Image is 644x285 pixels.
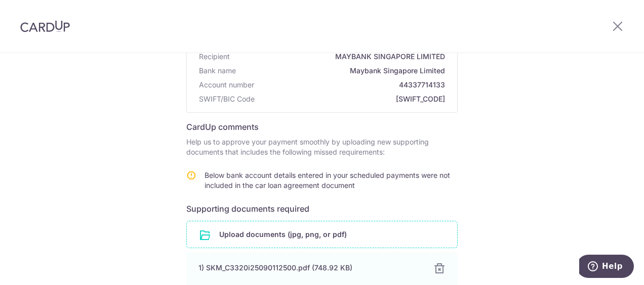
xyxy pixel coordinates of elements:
div: Upload documents (jpg, png, or pdf) [186,221,458,248]
span: Maybank Singapore Limited [240,66,445,76]
span: Below bank account details entered in your scheduled payments were not included in the car loan a... [205,171,450,189]
div: 1) SKM_C3320i25090112500.pdf (748.92 KB) [198,263,421,273]
span: [SWIFT_CODE] [259,94,445,104]
p: Help us to approve your payment smoothly by uploading new supporting documents that includes the ... [186,137,458,157]
span: Bank name [199,66,236,76]
span: MAYBANK SINGAPORE LIMITED [234,52,445,62]
span: Recipient [199,52,230,62]
img: CardUp [20,20,70,32]
span: Account number [199,80,254,90]
h6: Supporting documents required [186,203,458,215]
h6: CardUp comments [186,121,458,133]
iframe: Opens a widget where you can find more information [579,255,634,280]
span: 44337714133 [258,80,445,90]
span: SWIFT/BIC Code [199,94,255,104]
